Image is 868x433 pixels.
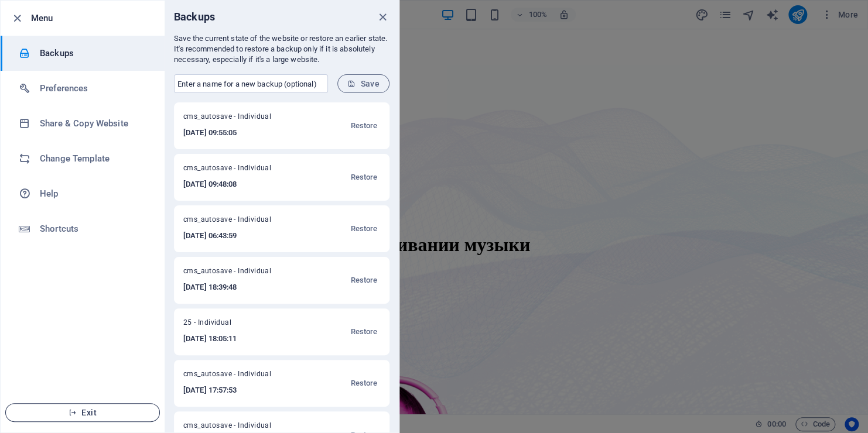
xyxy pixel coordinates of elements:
[350,325,377,339] span: Restore
[183,229,298,243] h6: [DATE] 06:43:59
[350,119,377,133] span: Restore
[347,266,380,294] button: Restore
[174,74,328,93] input: Enter a name for a new backup (optional)
[40,81,148,95] h6: Preferences
[183,126,298,140] h6: [DATE] 09:55:05
[183,383,298,397] h6: [DATE] 17:57:53
[183,112,298,126] span: cms_autosave - Individual
[347,318,380,346] button: Restore
[183,280,298,294] h6: [DATE] 18:39:48
[337,74,389,93] button: Save
[183,177,298,191] h6: [DATE] 09:48:08
[174,33,389,65] p: Save the current state of the website or restore an earlier state. It's recommended to restore a ...
[40,152,148,166] h6: Change Template
[347,215,380,243] button: Restore
[183,332,281,346] h6: [DATE] 18:05:11
[347,369,380,397] button: Restore
[5,5,83,15] a: Skip to main content
[40,222,148,236] h6: Shortcuts
[1,176,165,211] a: Help
[183,215,298,229] span: cms_autosave - Individual
[15,408,150,417] span: Exit
[183,163,298,177] span: cms_autosave - Individual
[350,222,377,236] span: Restore
[40,46,148,60] h6: Backups
[350,170,377,184] span: Restore
[5,403,160,422] button: Exit
[347,163,380,191] button: Restore
[183,266,298,280] span: cms_autosave - Individual
[375,10,389,24] button: close
[40,187,148,201] h6: Help
[183,369,298,383] span: cms_autosave - Individual
[350,376,377,390] span: Restore
[174,10,215,24] h6: Backups
[31,11,155,25] h6: Menu
[183,318,281,332] span: 25 - Individual
[350,273,377,287] span: Restore
[347,112,380,140] button: Restore
[347,79,380,88] span: Save
[40,116,148,130] h6: Share & Copy Website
